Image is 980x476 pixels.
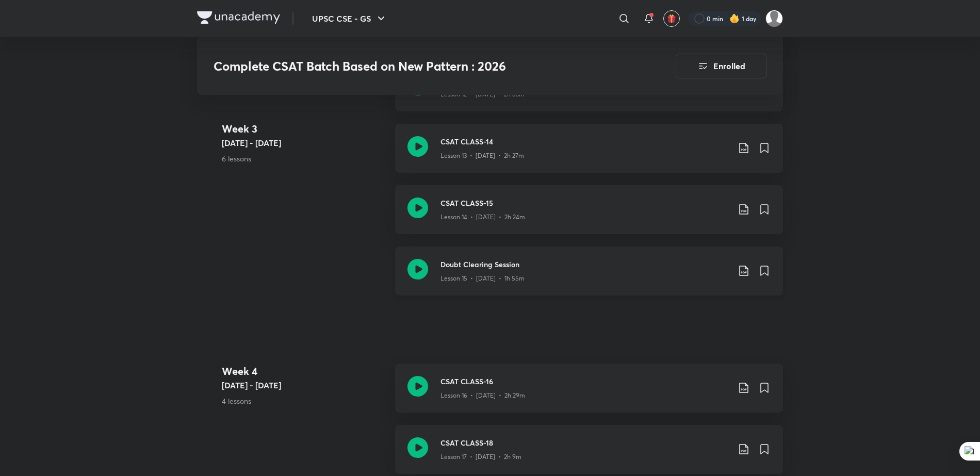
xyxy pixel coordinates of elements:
h3: Doubt Clearing Session [440,259,729,270]
h3: CSAT CLASS-18 [440,437,729,448]
p: Lesson 17 • [DATE] • 2h 9m [440,452,521,462]
a: Doubt Clearing SessionLesson 15 • [DATE] • 1h 55m [395,247,783,308]
h5: [DATE] - [DATE] [222,137,387,149]
h3: Complete CSAT Batch Based on New Pattern : 2026 [214,59,617,74]
h5: [DATE] - [DATE] [222,379,387,391]
p: Lesson 15 • [DATE] • 1h 55m [440,274,525,283]
p: Lesson 13 • [DATE] • 2h 27m [440,151,524,160]
h4: Week 4 [222,364,387,379]
img: Company Logo [197,11,280,24]
button: Enrolled [676,54,766,78]
p: 4 lessons [222,396,387,406]
img: streak [729,13,740,24]
h3: CSAT CLASS-14 [440,136,729,147]
a: Company Logo [197,11,280,26]
button: avatar [663,10,680,27]
h3: CSAT CLASS-16 [440,376,729,387]
h3: CSAT CLASS-15 [440,198,729,208]
p: 6 lessons [222,153,387,164]
a: CSAT CLASS-16Lesson 16 • [DATE] • 2h 29m [395,364,783,425]
p: Lesson 16 • [DATE] • 2h 29m [440,391,525,400]
h4: Week 3 [222,121,387,137]
p: Lesson 14 • [DATE] • 2h 24m [440,212,525,222]
button: UPSC CSE - GS [306,8,394,29]
img: avatar [667,14,676,23]
img: Ayushi Singh [765,10,783,27]
a: CSAT CLASS-14Lesson 13 • [DATE] • 2h 27m [395,124,783,185]
a: CSAT CLASS-15Lesson 14 • [DATE] • 2h 24m [395,185,783,247]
